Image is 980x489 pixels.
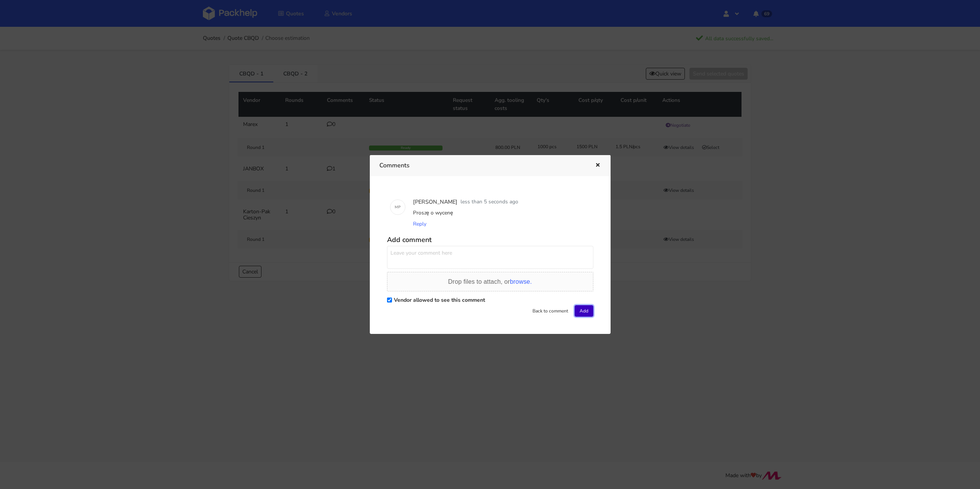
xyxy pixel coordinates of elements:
button: Add [575,305,593,317]
label: Vendor allowed to see this comment [394,296,485,304]
div: less than 5 seconds ago [459,196,520,208]
h3: Comments [379,160,583,171]
span: M [395,202,398,212]
h5: Add comment [387,236,593,244]
span: browse. [510,278,532,285]
button: Back to comment [528,305,573,317]
span: P [398,202,400,212]
span: Reply [413,220,426,227]
div: [PERSON_NAME] [412,196,459,208]
div: Proszę o wycenę [412,208,590,218]
span: Drop files to attach, or [448,278,532,285]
